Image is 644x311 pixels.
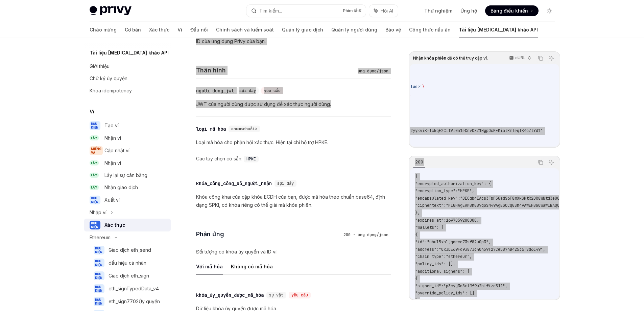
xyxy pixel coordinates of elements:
[415,283,441,289] span: "signer_id"
[84,85,171,97] a: Khóa idempotency
[84,72,171,85] a: Chữ ký ủy quyền
[358,68,388,74] font: ứng dụng/json
[196,67,226,74] font: Thân hình
[125,27,141,32] font: Cơ bản
[282,22,323,38] a: Quản lý giao dịch
[84,169,171,181] a: LẤYLấy lại sự cân bằng
[84,60,171,72] a: Giới thiệu
[196,38,266,44] font: ID của ứng dụng Privy của bạn.
[543,247,545,252] span: ,
[91,147,101,154] font: MIẾNG VÁ
[343,8,359,13] font: Phím tắt
[104,148,129,153] font: Cập nhật ví
[196,230,224,238] font: Phản ứng
[196,264,223,269] font: Với mã hóa
[177,22,182,38] a: Ví
[441,283,444,289] span: :
[343,232,388,238] font: 200 - ứng dụng/json
[515,55,526,60] font: cURL
[547,54,556,63] button: Hỏi AI
[216,22,274,38] a: Chính sách và kiểm soát
[415,218,444,223] span: "expires_at"
[90,209,106,215] font: Nhập ví
[536,158,545,167] button: Sao chép nội dung từ khối mã
[91,173,97,177] font: LẤY
[282,27,323,32] font: Quản lý giao dịch
[84,295,171,308] a: BƯU KIỆNeth_sign7702Ủy quyền
[459,22,538,38] a: Tài liệu [MEDICAL_DATA] khảo API
[436,247,439,252] span: :
[246,5,366,17] button: Tìm kiếm...Phím tắtK
[484,181,491,186] span: : {
[190,22,208,38] a: Đầu nối
[385,27,401,32] font: Bảo vệ
[84,244,171,257] a: BƯU KIỆNGiao dịch eth_send
[485,5,539,16] a: Bảng điều khiển
[84,257,171,269] a: BƯU KIỆNdấu hiệu cá nhân
[313,128,543,133] span: "recipient_public_key": "DAQcDQgAEx4aoeD72yykviK+fckqE2CItVIGn1rCnvCXZ1HgpOcMEMialRmTrqIK4oZlYd1"
[446,254,470,259] span: "ethereum"
[231,264,273,269] font: Không có mã hóa
[385,22,401,38] a: Bảo vệ
[125,22,141,38] a: Cơ bản
[415,290,465,296] span: "override_policy_ids"
[109,286,159,291] font: eth_signTypedData_v4
[109,273,149,279] font: Giao dịch eth_sign
[196,101,331,107] font: JWT của người dùng được sử dụng để xác thực người dùng.
[544,5,555,16] button: Chuyển đổi chế độ tối
[422,84,425,89] span: \
[415,188,455,194] span: "encryption_type"
[104,197,120,203] font: Xuất ví
[477,218,479,223] span: ,
[425,239,427,245] span: :
[415,247,436,252] span: "address"
[84,194,171,206] a: BƯU KIỆNXuất ví
[90,63,110,69] font: Giới thiệu
[90,50,169,55] font: Tài liệu [MEDICAL_DATA] khảo API
[177,27,182,32] font: Ví
[291,292,308,298] font: yêu cầu
[84,181,171,194] a: LẤYNhận giao dịch
[95,298,102,305] font: BƯU KIỆN
[104,184,138,190] font: Nhận giao dịch
[91,122,98,129] font: BƯU KIỆN
[455,188,458,194] span: :
[104,172,147,178] font: Lấy lại sự cân bằng
[149,22,169,38] a: Xác thực
[415,203,444,208] span: "ciphertext"
[415,210,420,216] span: },
[84,119,171,132] a: BƯU KIỆNTạo ví
[415,181,484,186] span: "encrypted_authorization_key"
[409,22,451,38] a: Công thức nấu ăn
[231,259,273,274] button: Không có mã hóa
[444,218,446,223] span: :
[536,54,545,63] button: Sao chép nội dung từ khối mã
[369,5,398,17] button: Hỏi AI
[239,88,256,93] font: sợi dây
[190,27,208,32] font: Đầu nối
[505,52,534,64] button: cURL
[415,196,458,201] span: "encapsulated_key"
[415,269,462,274] span: "additional_signers"
[104,160,121,166] font: Nhận ví
[458,196,460,201] span: :
[90,109,94,114] font: Ví
[470,254,472,259] span: ,
[91,196,98,204] font: BƯU KIỆN
[427,239,488,245] span: "ubul5xhljqorce73sf82u0p3"
[84,282,171,295] a: BƯU KIỆNeth_signTypedData_v4
[90,27,117,32] font: Chào mừng
[104,123,119,128] font: Tạo ví
[444,254,446,259] span: :
[90,88,132,93] font: Khóa idempotency
[91,161,97,165] font: LẤY
[462,269,470,274] span: : [
[491,8,528,14] font: Bảng điều khiển
[415,174,418,179] span: {
[95,246,102,254] font: BƯU KIỆN
[196,126,226,132] font: loại mã hóa
[91,185,97,189] font: LẤY
[415,276,418,281] span: {
[196,194,385,208] font: Khóa công khai của cặp khóa ECDH của bạn, được mã hóa theo chuẩn base64, định dạng SPKI, có khóa ...
[446,218,477,223] span: 1697059200000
